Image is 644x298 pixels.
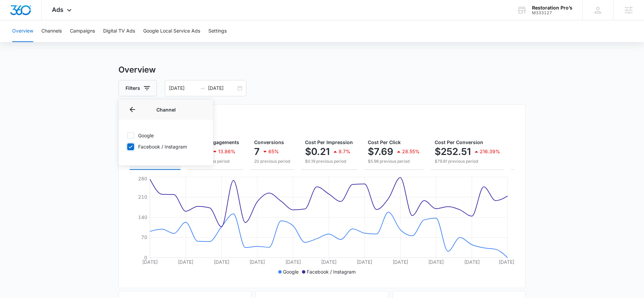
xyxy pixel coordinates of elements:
button: Overview [12,20,33,42]
tspan: [DATE] [357,259,372,265]
button: Google Local Service Ads [143,20,200,42]
button: Channels [41,20,62,42]
input: Start date [169,84,197,92]
div: account name [532,5,572,11]
p: 13.86% [218,149,235,154]
p: $5.98 previous period [368,158,420,164]
p: $0.19 previous period [305,158,353,164]
p: 65% [268,149,279,154]
button: Settings [208,20,227,42]
span: Cost Per Conversion [435,139,483,145]
tspan: [DATE] [142,259,158,265]
p: 267 previous period [191,158,239,164]
div: account id [532,11,572,15]
p: Google [283,268,299,275]
p: Facebook / Instagram [307,268,356,275]
p: 20 previous period [254,158,290,164]
p: 8.7% [339,149,351,154]
p: 216.39% [480,149,500,154]
span: Cost Per Click [368,139,401,145]
p: 28.55% [402,149,420,154]
span: Conversions [254,139,284,145]
button: Back [127,104,138,115]
tspan: [DATE] [321,259,337,265]
button: Filters [118,80,157,96]
h3: Overview [118,64,526,76]
p: 7 [254,146,260,157]
span: Cost Per Impression [305,139,353,145]
p: $7.69 [368,146,393,157]
input: End date [208,84,236,92]
p: $79.81 previous period [435,158,500,164]
p: $252.51 [435,146,471,157]
button: Digital TV Ads [103,20,135,42]
tspan: [DATE] [214,259,229,265]
tspan: [DATE] [464,259,480,265]
tspan: 280 [138,176,147,181]
span: swap-right [200,85,205,91]
tspan: [DATE] [428,259,444,265]
tspan: 140 [138,214,147,220]
tspan: [DATE] [178,259,193,265]
tspan: [DATE] [285,259,301,265]
tspan: [DATE] [499,259,514,265]
label: Google [127,132,205,139]
p: Channel [127,106,205,113]
span: Ads [52,6,63,13]
button: Campaigns [70,20,95,42]
p: $0.21 [305,146,330,157]
tspan: 0 [144,255,147,260]
span: Clicks/Engagements [191,139,239,145]
label: Facebook / Instagram [127,143,205,150]
span: to [200,85,205,91]
tspan: [DATE] [393,259,408,265]
tspan: 210 [138,194,147,200]
tspan: [DATE] [249,259,265,265]
tspan: 70 [141,234,147,240]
